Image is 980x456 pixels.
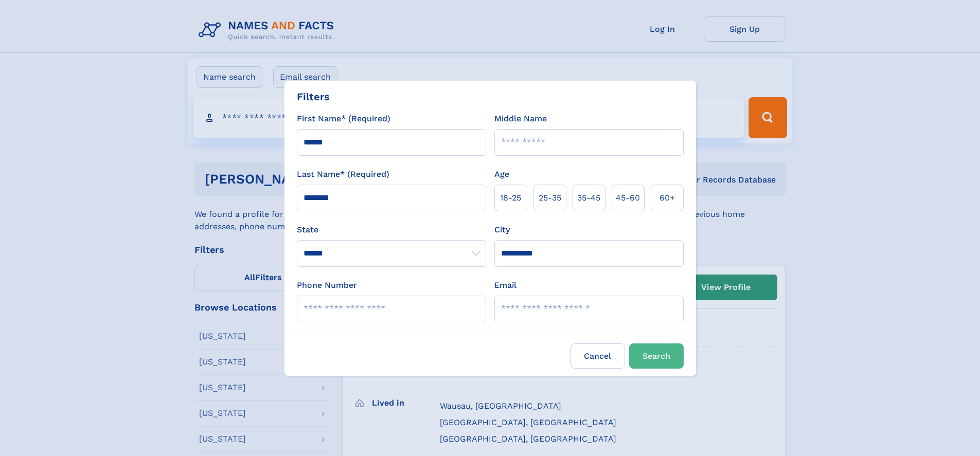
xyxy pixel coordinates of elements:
[494,168,509,180] label: Age
[629,343,684,369] button: Search
[297,113,390,125] label: First Name* (Required)
[539,192,561,204] span: 25‑35
[297,279,357,291] label: Phone Number
[494,279,516,291] label: Email
[297,224,486,236] label: State
[571,343,625,369] label: Cancel
[660,192,675,204] span: 60+
[297,89,330,104] div: Filters
[500,192,521,204] span: 18‑25
[577,192,600,204] span: 35‑45
[494,224,510,236] label: City
[494,113,547,125] label: Middle Name
[616,192,640,204] span: 45‑60
[297,168,389,180] label: Last Name* (Required)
